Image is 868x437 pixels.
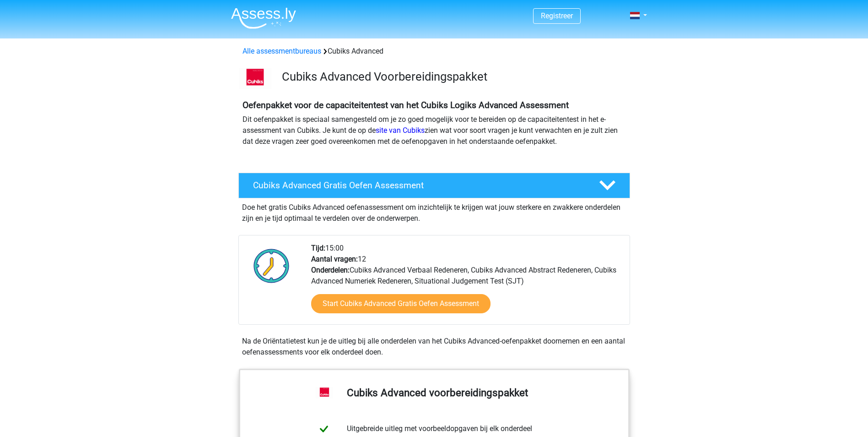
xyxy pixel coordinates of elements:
[311,244,325,252] b: Tijd:
[235,173,634,198] a: Cubiks Advanced Gratis Oefen Assessment
[238,336,630,358] div: Na de Oriëntatietest kun je de uitleg bij alle onderdelen van het Cubiks Advanced-oefenpakket doo...
[311,294,491,313] a: Start Cubiks Advanced Gratis Oefen Assessment
[311,255,358,263] b: Aantal vragen:
[541,11,573,20] a: Registreer
[243,100,569,110] b: Oefenpakket voor de capaciteitentest van het Cubiks Logiks Advanced Assessment
[282,70,623,84] h3: Cubiks Advanced Voorbereidingspakket
[376,126,425,135] a: site van Cubiks
[231,7,296,29] img: Assessly
[238,198,630,224] div: Doe het gratis Cubiks Advanced oefenassessment om inzichtelijk te krijgen wat jouw sterkere en zw...
[248,243,295,289] img: Klok
[304,243,629,324] div: 15:00 12 Cubiks Advanced Verbaal Redeneren, Cubiks Advanced Abstract Redeneren, Cubiks Advanced N...
[239,68,271,89] img: logo-cubiks-300x193.png
[243,114,626,147] p: Dit oefenpakket is speciaal samengesteld om je zo goed mogelijk voor te bereiden op de capaciteit...
[243,47,321,55] a: Alle assessmentbureaus
[253,180,584,191] h4: Cubiks Advanced Gratis Oefen Assessment
[311,266,350,274] b: Onderdelen:
[239,46,630,57] div: Cubiks Advanced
